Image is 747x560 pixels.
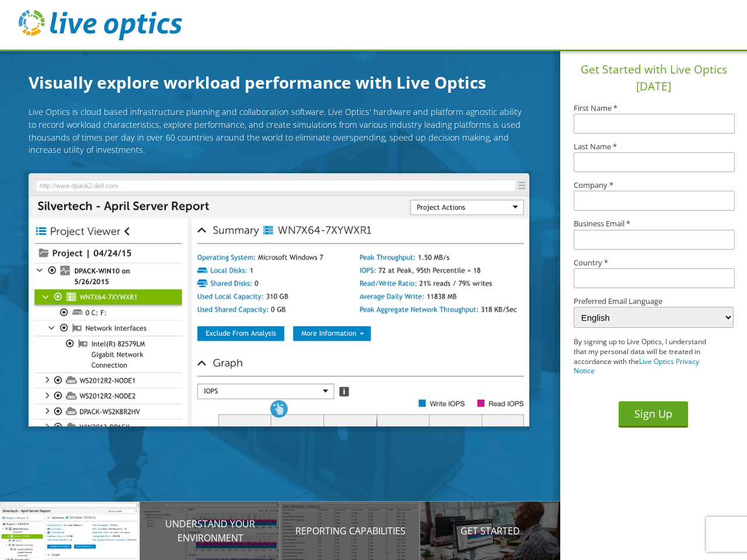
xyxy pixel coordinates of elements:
p: By signing up to Live Optics, I understand that my personal data will be treated in accordance wi... [574,337,717,376]
img: live_optics_svg.svg [19,10,182,40]
label: Country * [574,259,734,267]
img: Introducing Live Optics [29,173,529,426]
p: Live Optics is cloud based infrastructure planning and collaboration software. Live Optics' hardw... [29,106,529,156]
p: Get Started [420,524,560,538]
h1: Visually explore workload performance with Live Optics [29,70,542,94]
p: Understand your environment [140,517,280,545]
label: Company * [574,181,734,189]
label: First Name * [574,104,734,112]
label: Preferred Email Language [574,297,734,305]
a: Live Optics Privacy Notice [574,356,699,376]
label: Last Name * [574,143,734,150]
p: Reporting Capabilities [280,524,420,538]
label: Business Email * [574,220,734,228]
button: Sign Up [619,401,688,428]
h1: Get Started with Live Optics [DATE] [565,61,742,95]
